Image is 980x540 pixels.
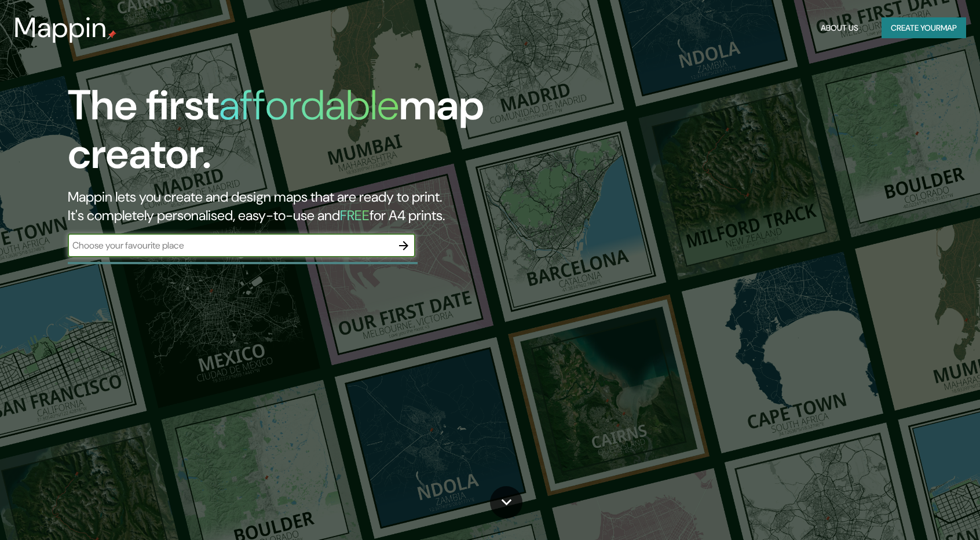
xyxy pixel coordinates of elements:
img: mappin-pin [107,30,116,39]
button: Create yourmap [882,17,966,39]
button: About Us [816,17,863,39]
iframe: Help widget launcher [877,495,967,527]
h3: Mappin [14,12,107,44]
h2: Mappin lets you create and design maps that are ready to print. It's completely personalised, eas... [68,188,558,225]
h1: The first map creator. [68,81,558,188]
h1: affordable [219,78,399,132]
input: Choose your favourite place [68,239,392,252]
h5: FREE [340,206,370,224]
